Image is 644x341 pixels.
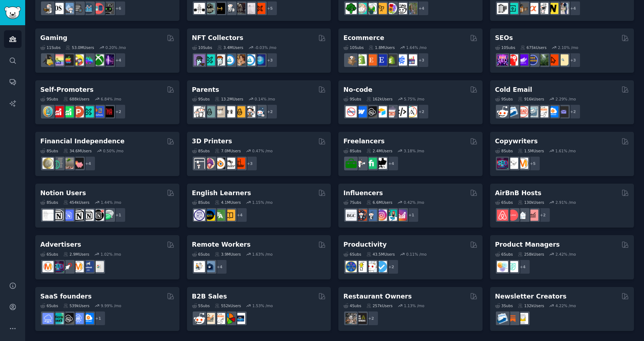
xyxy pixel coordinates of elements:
div: + 1 [111,207,126,223]
div: + 2 [111,104,126,119]
h2: Self-Promoters [40,85,93,94]
div: 4.22 % /mo [556,303,576,308]
div: 3.4M Users [217,45,243,50]
div: 552k Users [215,303,241,308]
img: fitness30plus [234,3,245,14]
div: 5 Sub s [192,303,210,308]
div: 10 Sub s [343,45,364,50]
img: GoogleSearchConsole [547,54,558,66]
img: productivity [366,261,377,272]
img: flowers [386,3,397,14]
h2: Restaurant Owners [343,292,412,301]
img: NFTMarketplace [204,54,215,66]
img: ProductHunters [73,106,84,117]
img: RemoteJobs [194,261,205,272]
h2: Advertisers [40,240,81,249]
h2: Ecommerce [343,33,384,42]
div: + 4 [414,1,429,16]
div: + 5 [262,1,278,16]
div: + 2 [364,311,379,326]
div: + 3 [414,53,429,68]
h2: SEOs [495,33,513,42]
div: 8 Sub s [40,148,58,153]
img: GYM [194,3,205,14]
img: InstagramMarketing [376,210,387,221]
h2: Parents [192,85,219,94]
img: NewParents [234,106,245,117]
img: advertising [73,261,84,272]
img: OpenSeaNFT [224,54,235,66]
img: NotionPromote [103,210,114,221]
img: language_exchange [214,210,225,221]
img: SEO [52,261,64,272]
div: 1.61 % /mo [555,148,576,153]
img: Adalo [406,106,417,117]
img: weightroom [224,3,235,14]
div: 1.15 % /mo [252,200,273,205]
div: 0.14 % /mo [255,97,275,102]
div: 2.9M Users [63,252,90,257]
img: work [204,261,215,272]
h2: AirBnB Hosts [495,189,542,198]
img: NotionGeeks [73,210,84,221]
div: 3.18 % /mo [404,148,424,153]
div: + 3 [242,156,257,171]
div: 6 Sub s [40,303,58,308]
img: shopify [356,54,367,66]
img: SonyAlpha [527,3,538,14]
div: 1.63 % /mo [252,252,273,257]
div: 9 Sub s [343,97,361,102]
img: FreeNotionTemplates [63,210,74,221]
div: + 3 [262,53,278,68]
img: content_marketing [517,158,528,169]
img: parentsofmultiples [244,106,255,117]
img: MachineLearning [42,3,54,14]
div: 6 Sub s [40,252,58,257]
div: 7.0M Users [215,148,241,153]
img: ProductManagement [497,261,508,272]
img: socialmedia [356,210,367,221]
img: data [103,3,114,14]
img: analog [497,3,508,14]
img: seogrowth [517,54,528,66]
div: 6 Sub s [343,252,361,257]
img: workout [214,3,225,14]
div: 11 Sub s [40,45,60,50]
div: 8 Sub s [343,148,361,153]
img: 3Dmodeling [204,158,215,169]
img: SEO [497,158,508,169]
div: 2.10 % /mo [558,45,578,50]
img: AirBnBInvesting [527,210,538,221]
img: FixMyPrint [234,158,245,169]
h2: 3D Printers [192,137,232,146]
img: GamerPals [73,54,84,66]
div: 2.29 % /mo [556,97,576,102]
div: + 2 [535,207,551,223]
div: 10 Sub s [192,45,212,50]
img: youtubepromotion [52,106,64,117]
img: The_SEO [557,54,568,66]
img: marketing [42,261,54,272]
div: 0.42 % /mo [404,200,424,205]
div: -0.03 % /mo [255,45,277,50]
h2: B2B Sales [192,292,227,301]
img: InstagramGrowthTips [396,210,407,221]
div: + 1 [404,207,419,223]
img: BarOwners [356,313,367,324]
div: 4 Sub s [343,303,361,308]
img: Substack [507,313,518,324]
div: 6.84 % /mo [101,97,121,102]
div: + 2 [262,104,278,119]
div: + 2 [566,104,581,119]
div: 53.0M Users [65,45,94,50]
h2: SaaS founders [40,292,92,301]
img: SEO_cases [527,54,538,66]
div: 9.99 % /mo [101,303,121,308]
img: lifehacks [356,261,367,272]
h2: Influencers [343,189,383,198]
div: + 3 [566,53,581,68]
img: TwitchStreaming [103,54,114,66]
img: Emailmarketing [497,313,508,324]
img: betatests [93,106,104,117]
img: restaurantowners [346,313,357,324]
